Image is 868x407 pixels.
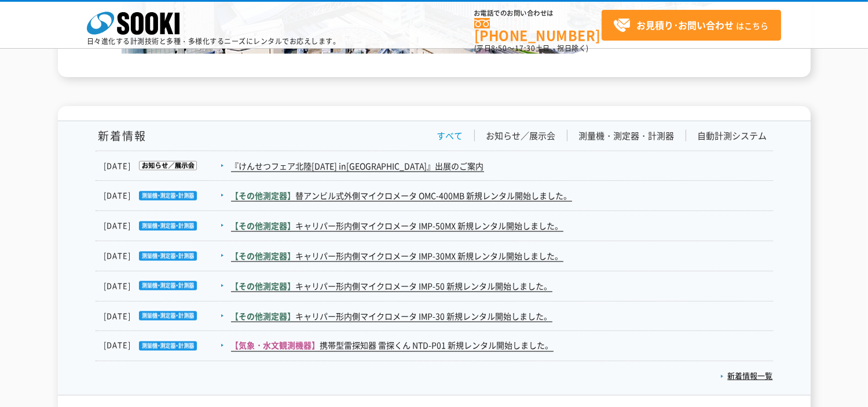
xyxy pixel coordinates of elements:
span: 8:50 [492,43,508,53]
a: 【その他測定器】キャリパー形内側マイクロメータ IMP-50MX 新規レンタル開始しました。 [231,220,563,232]
dt: [DATE] [104,220,230,232]
span: 17:30 [515,43,536,53]
a: お見積り･お問い合わせはこちら [602,10,781,41]
span: お電話でのお問い合わせは [474,10,602,17]
p: 日々進化する計測技術と多種・多様化するニーズにレンタルでお応えします。 [87,38,340,45]
img: 測量機・測定器・計測器 [131,191,197,201]
span: 【その他測定器】 [231,190,296,201]
span: はこちら [613,17,768,34]
dt: [DATE] [104,310,230,322]
dt: [DATE] [104,250,230,262]
img: 測量機・測定器・計測器 [131,341,197,351]
a: 自動計測システム [698,130,767,142]
img: お知らせ／展示会 [131,161,197,170]
a: すべて [437,130,463,142]
span: 【その他測定器】 [231,280,296,292]
img: 測量機・測定器・計測器 [131,311,197,321]
a: 測量機・測定器・計測器 [579,130,675,142]
a: [PHONE_NUMBER] [474,18,602,42]
strong: お見積り･お問い合わせ [636,18,734,32]
img: 測量機・測定器・計測器 [131,221,197,231]
dt: [DATE] [104,340,230,352]
a: お知らせ／展示会 [486,130,556,142]
span: 【その他測定器】 [231,310,296,322]
img: 測量機・測定器・計測器 [131,281,197,290]
span: 【気象・水文観測機器】 [231,340,320,351]
a: 【気象・水文観測機器】携帯型雷探知器 雷探くん NTD-P01 新規レンタル開始しました。 [231,340,554,352]
dt: [DATE] [104,160,230,172]
dt: [DATE] [104,280,230,292]
a: 【その他測定器】キャリパー形内側マイクロメータ IMP-50 新規レンタル開始しました。 [231,280,552,292]
a: 【その他測定器】キャリパー形内側マイクロメータ IMP-30MX 新規レンタル開始しました。 [231,250,563,262]
h1: 新着情報 [96,130,147,142]
img: 測量機・測定器・計測器 [131,252,197,261]
a: 【その他測定器】替アンビル式外側マイクロメータ OMC-400MB 新規レンタル開始しました。 [231,190,572,202]
span: 【その他測定器】 [231,250,296,261]
span: 【その他測定器】 [231,220,296,231]
a: 『けんせつフェア北陸[DATE] in[GEOGRAPHIC_DATA]』出展のご案内 [231,160,484,172]
a: 【その他測定器】キャリパー形内側マイクロメータ IMP-30 新規レンタル開始しました。 [231,310,552,322]
dt: [DATE] [104,190,230,202]
a: 新着情報一覧 [720,370,773,381]
span: (平日 ～ 土日、祝日除く) [474,43,589,53]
